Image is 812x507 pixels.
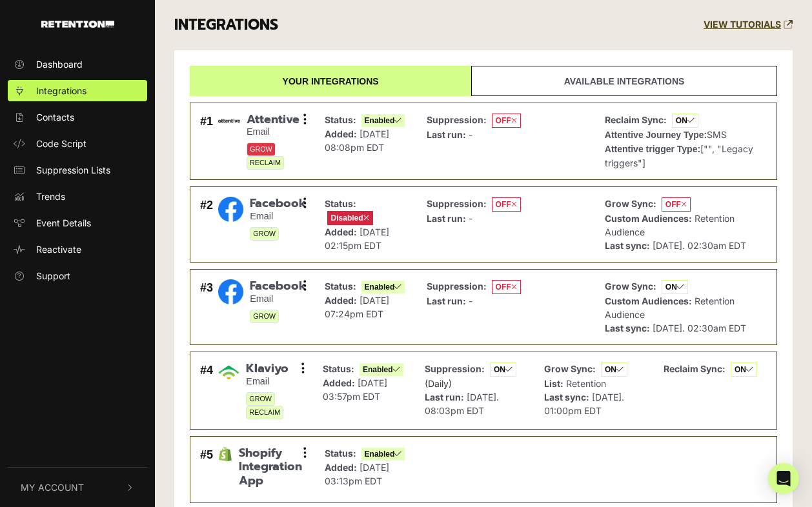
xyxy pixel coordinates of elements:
[605,113,764,170] p: SMS ["", "Legacy triggers"]
[36,84,86,97] span: Integrations
[200,197,213,252] div: #2
[469,213,472,224] span: -
[672,114,698,128] span: ON
[218,362,239,383] img: Klaviyo
[544,378,563,389] strong: List:
[653,240,746,251] span: [DATE]. 02:30am EDT
[250,227,279,241] span: GROW
[605,295,692,306] strong: Custom Audiences:
[605,323,650,333] strong: Last sync:
[325,128,357,139] strong: Added:
[250,310,279,323] span: GROW
[325,462,389,486] span: [DATE] 03:13pm EDT
[36,243,81,256] span: Reactivate
[492,280,521,294] span: OFF
[246,406,283,419] span: RECLAIM
[469,295,472,306] span: -
[361,281,405,293] span: Enabled
[427,129,466,140] strong: Last run:
[325,128,389,153] span: [DATE] 08:08pm EDT
[605,144,700,154] strong: Attentive trigger Type:
[218,119,240,123] img: Attentive
[325,281,356,292] strong: Status:
[36,190,65,203] span: Trends
[327,211,373,225] span: Disabled
[8,212,147,234] a: Event Details
[36,216,91,230] span: Event Details
[605,281,656,292] strong: Grow Sync:
[427,281,487,292] strong: Suppression:
[490,363,516,377] span: ON
[605,213,692,224] strong: Custom Audiences:
[360,363,403,376] span: Enabled
[218,197,243,222] img: Facebook
[250,293,305,304] small: Email
[8,80,147,101] a: Integrations
[247,156,284,170] span: RECLAIM
[218,279,243,304] img: Facebook
[704,19,793,30] a: VIEW TUTORIALS
[425,378,452,389] span: (Daily)
[323,377,355,388] strong: Added:
[325,448,356,459] strong: Status:
[653,323,746,333] span: [DATE]. 02:30am EDT
[768,463,799,494] div: Open Intercom Messenger
[731,363,757,377] span: ON
[469,129,472,140] span: -
[36,137,86,150] span: Code Script
[246,376,303,387] small: Email
[544,392,589,403] strong: Last sync:
[174,16,278,34] h3: INTEGRATIONS
[8,159,147,181] a: Suppression Lists
[323,363,354,374] strong: Status:
[662,197,691,212] span: OFF
[8,133,147,154] a: Code Script
[36,163,110,177] span: Suppression Lists
[492,197,521,212] span: OFF
[361,114,405,127] span: Enabled
[200,362,213,419] div: #4
[605,114,667,125] strong: Reclaim Sync:
[566,378,606,389] span: Retention
[8,106,147,128] a: Contacts
[246,362,303,376] span: Klaviyo
[605,198,656,209] strong: Grow Sync:
[325,226,357,237] strong: Added:
[325,295,357,306] strong: Added:
[605,130,707,140] strong: Attentive Journey Type:
[239,446,305,488] span: Shopify Integration App
[8,239,147,260] a: Reactivate
[325,198,356,209] strong: Status:
[425,392,464,403] strong: Last run:
[427,114,487,125] strong: Suppression:
[218,447,232,461] img: Shopify Integration App
[247,113,305,127] span: Attentive
[425,363,485,374] strong: Suppression:
[427,295,466,306] strong: Last run:
[246,392,275,406] span: GROW
[8,265,147,286] a: Support
[601,363,627,377] span: ON
[427,213,466,224] strong: Last run:
[36,269,70,283] span: Support
[250,211,305,222] small: Email
[605,240,650,251] strong: Last sync:
[41,21,114,28] img: Retention.com
[492,114,521,128] span: OFF
[247,143,276,156] span: GROW
[21,481,84,494] span: My Account
[471,66,777,96] a: Available integrations
[544,363,596,374] strong: Grow Sync:
[200,446,213,493] div: #5
[247,126,305,137] small: Email
[190,66,471,96] a: Your integrations
[662,280,688,294] span: ON
[325,114,356,125] strong: Status:
[200,279,213,335] div: #3
[250,197,305,211] span: Facebook
[325,462,357,473] strong: Added:
[200,113,213,170] div: #1
[250,279,305,293] span: Facebook
[664,363,726,374] strong: Reclaim Sync:
[8,54,147,75] a: Dashboard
